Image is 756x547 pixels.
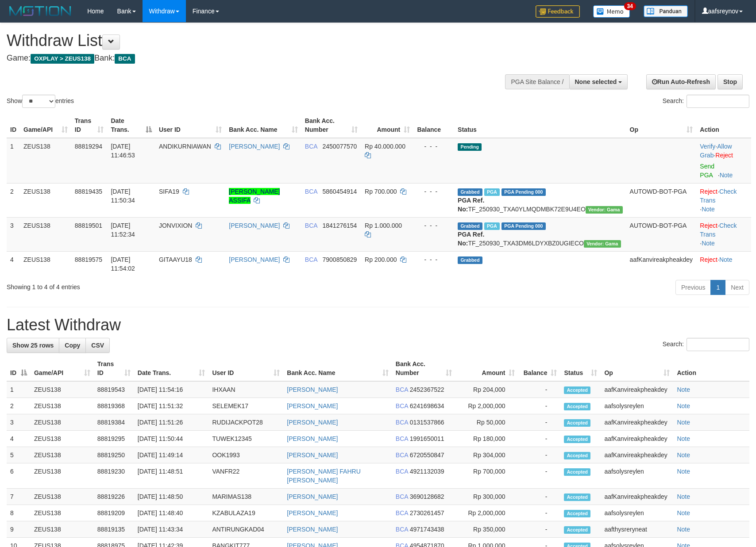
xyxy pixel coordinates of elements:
a: [PERSON_NAME] [287,526,338,533]
span: Rp 40.000.000 [365,143,405,150]
a: [PERSON_NAME] [287,509,338,516]
div: - - - [417,221,451,230]
td: [DATE] 11:50:44 [134,431,209,447]
span: [DATE] 11:52:34 [111,222,135,238]
div: - - - [417,142,451,151]
td: 1 [7,381,31,398]
th: Bank Acc. Number: activate to sort column ascending [301,113,361,138]
a: Run Auto-Refresh [646,74,716,89]
a: Send PGA [700,163,714,179]
td: SELEMEK17 [208,398,283,414]
td: aafsolysreylen [601,398,673,414]
td: [DATE] 11:54:16 [134,381,209,398]
td: aafKanvireakpheakdey [601,489,673,505]
a: Reject [700,222,717,229]
td: ANTIRUNGKAD04 [208,521,283,538]
td: [DATE] 11:51:26 [134,414,209,431]
th: User ID: activate to sort column ascending [155,113,225,138]
a: Show 25 rows [7,338,59,353]
td: ZEUS138 [31,414,94,431]
th: Op: activate to sort column ascending [601,356,673,381]
td: - [518,398,560,414]
span: BCA [396,468,408,475]
div: - - - [417,187,451,196]
span: BCA [305,188,317,195]
th: Trans ID: activate to sort column ascending [71,113,108,138]
td: 88819295 [94,431,134,447]
td: 88819226 [94,489,134,505]
span: PGA Pending [501,188,546,196]
a: Reject [715,152,733,159]
span: [DATE] 11:50:34 [111,188,135,204]
span: BCA [396,509,408,516]
a: Previous [675,280,711,295]
span: BCA [396,402,408,409]
th: Bank Acc. Name: activate to sort column ascending [225,113,301,138]
input: Search: [687,338,749,351]
a: Next [725,280,749,295]
a: Reject [700,256,717,263]
td: Rp 300,000 [455,489,519,505]
th: User ID: activate to sort column ascending [208,356,283,381]
span: Accepted [564,510,590,517]
a: Note [677,526,690,533]
th: Trans ID: activate to sort column ascending [94,356,134,381]
td: 3 [7,217,20,251]
td: 5 [7,447,31,463]
td: TUWEK12345 [208,431,283,447]
span: BCA [396,419,408,426]
label: Show entries [7,95,74,108]
a: Note [677,386,690,393]
span: Vendor URL: https://trx31.1velocity.biz [586,206,623,214]
a: [PERSON_NAME] [229,256,280,263]
h4: Game: Bank: [7,54,495,63]
td: - [518,447,560,463]
td: aafKanvireakpheakdey [601,447,673,463]
td: aafKanvireakpheakdey [601,431,673,447]
a: Copy [59,338,86,353]
span: Copy 3690128682 to clipboard [410,493,444,500]
img: MOTION_logo.png [7,4,74,18]
a: Note [677,419,690,426]
span: ANDIKURNIAWAN [159,143,211,150]
th: Date Trans.: activate to sort column descending [107,113,155,138]
td: 4 [7,251,20,276]
a: Note [677,468,690,475]
a: Note [677,451,690,459]
a: [PERSON_NAME] [229,222,280,229]
td: [DATE] 11:43:34 [134,521,209,538]
span: Copy 0131537866 to clipboard [410,419,444,426]
a: Check Trans [700,222,737,238]
th: ID [7,113,20,138]
span: Accepted [564,419,590,427]
a: [PERSON_NAME] [229,143,280,150]
img: panduan.png [644,5,688,17]
td: 88819384 [94,414,134,431]
td: Rp 700,000 [455,463,519,489]
td: AUTOWD-BOT-PGA [626,183,697,217]
a: Note [702,240,715,247]
td: [DATE] 11:49:14 [134,447,209,463]
td: 4 [7,431,31,447]
span: Copy 4971743438 to clipboard [410,526,444,533]
th: Amount: activate to sort column ascending [455,356,519,381]
b: PGA Ref. No: [458,231,484,247]
img: Feedback.jpg [536,5,580,18]
span: Copy 2452367522 to clipboard [410,386,444,393]
select: Showentries [22,95,55,108]
a: [PERSON_NAME] [287,435,338,442]
td: - [518,381,560,398]
th: Balance: activate to sort column ascending [518,356,560,381]
td: aafthysreryneat [601,521,673,538]
td: 1 [7,138,20,184]
th: Status [454,113,626,138]
th: Action [696,113,751,138]
td: aafKanvireakpheakdey [601,414,673,431]
td: AUTOWD-BOT-PGA [626,217,697,251]
span: · [700,143,732,159]
a: 1 [710,280,725,295]
span: Copy 5860454914 to clipboard [323,188,357,195]
th: Bank Acc. Number: activate to sort column ascending [392,356,455,381]
span: 88819575 [75,256,102,263]
span: BCA [305,143,317,150]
